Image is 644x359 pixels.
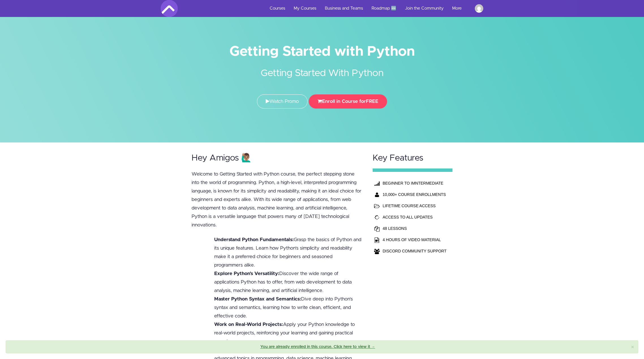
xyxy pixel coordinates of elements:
a: Watch Promo [257,94,308,109]
b: Understand Python Fundamentals: [214,237,294,242]
h2: Key Features [373,153,452,163]
td: ACCESS TO ALL UPDATES [381,211,448,223]
h2: Getting Started With Python [216,58,428,80]
a: You are already enrolled in this course. Click here to view it → [260,345,375,349]
th: 10,000+ COURSE ENROLLMENTS [381,189,448,200]
td: DISCORD COMMUNITY SUPPORT [381,245,448,257]
img: mashereni@gmail.com [475,4,483,13]
span: FREE [366,99,378,104]
li: Discover the wide range of applications Python has to offer, from web development to data analysi... [214,269,362,295]
td: 4 HOURS OF VIDEO MATERIAL [381,234,448,245]
h1: Getting Started with Python [161,45,483,58]
td: 48 LESSONS [381,223,448,234]
li: Dive deep into Python's syntax and semantics, learning how to write clean, efficient, and effecti... [214,295,362,320]
button: Enroll in Course forFREE [309,94,387,109]
b: Master Python Syntax and Semantics: [214,297,301,301]
h2: Hey Amigos 🙋🏽‍♂️ [192,153,362,163]
span: × [631,344,634,350]
td: LIFETIME COURSE ACCESS [381,200,448,211]
b: Work on Real-World Projects: [214,322,283,327]
th: BEGINNER TO IMNTERMEDIATE [381,178,448,189]
li: Apply your Python knowledge to real-world projects, reinforcing your learning and gaining practic... [214,320,362,346]
p: Welcome to Getting Started with Python course, the perfect stepping stone into the world of progr... [192,170,362,229]
b: Explore Python's Versatility: [214,271,279,276]
button: Close [631,344,634,350]
li: Grasp the basics of Python and its unique features. Learn how Python's simplicity and readability... [214,235,362,269]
